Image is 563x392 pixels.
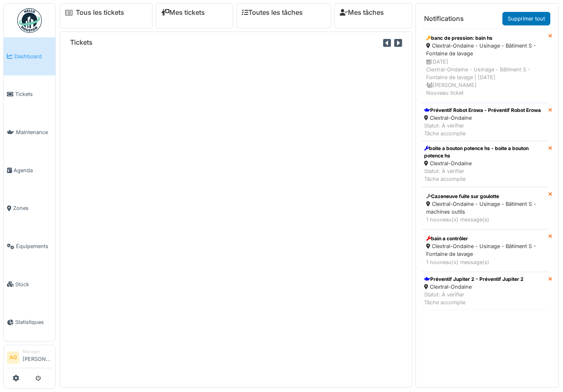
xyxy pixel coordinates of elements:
span: Stock [15,280,52,288]
div: Statut: À vérifier Tâche accomplie [424,291,524,306]
span: Zones [13,204,52,212]
div: banc de pression: bain hs [426,34,543,42]
a: Supprimer tout [502,12,550,25]
a: Toutes les tâches [242,9,303,16]
a: Maintenance [4,113,55,151]
a: Préventif Jupiter 2 - Préventif Jupiter 2 Clextral-Ondaine Statut: À vérifierTâche accomplie [421,272,548,310]
a: Tickets [4,75,55,114]
span: Agenda [14,166,52,174]
a: Équipements [4,227,55,265]
a: bain a contrôler Clextral-Ondaine - Usinage - Bâtiment S - Fontaine de lavage 1 nouveau(x) messag... [421,229,548,272]
div: Clextral-Ondaine - Usinage - Bâtiment S - Fontaine de lavage [426,42,543,57]
li: [PERSON_NAME] [23,349,52,366]
div: Clextral-Ondaine - Usinage - Bâtiment S - Fontaine de lavage [426,242,543,258]
div: Statut: À vérifier Tâche accomplie [424,167,545,183]
div: Clextral-Ondaine - Usinage - Bâtiment S - machines outils [426,200,543,216]
div: [DATE] Clextral-Ondaine - Usinage - Bâtiment S - Fontaine de lavage | [DATE] [PERSON_NAME] Nouvea... [426,58,543,97]
h6: Notifications [424,15,464,23]
a: Mes tickets [161,9,205,16]
div: Préventif Robot Erowa - Préventif Robot Erowa [424,107,541,114]
a: Cazeneuve fuite sur goulotte Clextral-Ondaine - Usinage - Bâtiment S - machines outils 1 nouveau(... [421,187,548,230]
a: AG Manager[PERSON_NAME] [7,349,52,368]
a: Préventif Robot Erowa - Préventif Robot Erowa Clextral-Ondaine Statut: À vérifierTâche accomplie [421,103,548,141]
span: Équipements [16,242,52,250]
a: Zones [4,189,55,228]
div: Cazeneuve fuite sur goulotte [426,193,543,200]
span: Dashboard [14,52,52,60]
div: Clextral-Ondaine [424,160,545,167]
div: bain a contrôler [426,235,543,242]
div: 1 nouveau(x) message(s) [426,216,543,223]
h6: Tickets [70,39,93,46]
a: Mes tâches [340,9,384,16]
div: Clextral-Ondaine [424,114,541,122]
a: Stock [4,265,55,303]
a: Agenda [4,151,55,189]
a: boite a bouton potence hs - boite a bouton potence hs Clextral-Ondaine Statut: À vérifierTâche ac... [421,141,548,187]
li: AG [7,351,19,364]
a: Statistiques [4,303,55,342]
div: Préventif Jupiter 2 - Préventif Jupiter 2 [424,276,524,283]
a: Tous les tickets [76,9,124,16]
span: Statistiques [15,318,52,326]
div: boite a bouton potence hs - boite a bouton potence hs [424,145,545,160]
a: banc de pression: bain hs Clextral-Ondaine - Usinage - Bâtiment S - Fontaine de lavage [DATE]Clex... [421,29,548,103]
img: Badge_color-CXgf-gQk.svg [17,8,42,33]
div: Statut: À vérifier Tâche accomplie [424,122,541,137]
a: Dashboard [4,37,55,75]
span: Tickets [15,90,52,98]
div: Manager [23,349,52,355]
div: 1 nouveau(x) message(s) [426,258,543,266]
div: Clextral-Ondaine [424,283,524,291]
span: Maintenance [16,128,52,136]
